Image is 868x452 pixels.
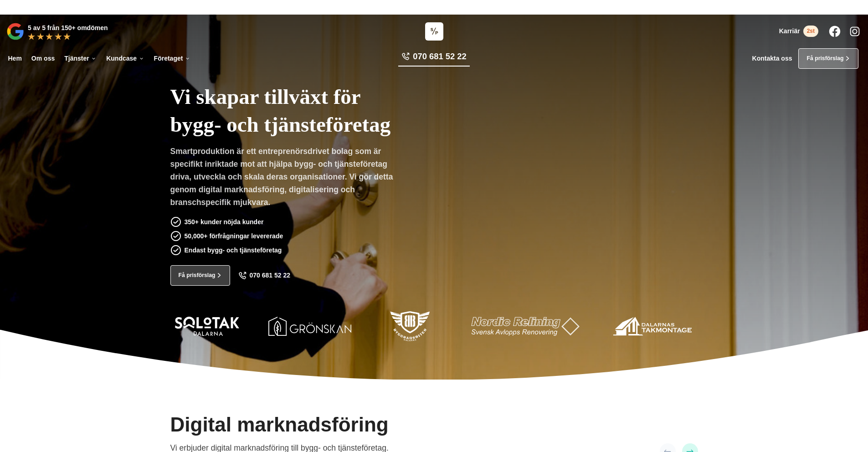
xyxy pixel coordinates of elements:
[413,51,466,62] span: 070 681 52 22
[779,27,800,35] span: Karriär
[28,23,108,33] p: 5 av 5 från 150+ omdömen
[398,51,469,67] a: 070 681 52 22
[179,271,216,280] span: Få prisförslag
[461,4,536,10] a: Läs pressmeddelandet här!
[185,231,283,241] p: 50,000+ förfrågningar levererade
[3,3,865,11] p: Vi vann Årets Unga Företagare i Dalarna 2024 –
[152,48,192,69] a: Företaget
[63,48,98,69] a: Tjänster
[170,145,400,212] p: Smartproduktion är ett entreprenörsdrivet bolag som är specifikt inriktade mot att hjälpa bygg- o...
[6,48,23,69] a: Hem
[798,48,858,69] a: Få prisförslag
[170,73,470,145] h1: Vi skapar tillväxt för bygg- och tjänsteföretag
[30,48,56,69] a: Om oss
[752,55,792,62] a: Kontakta oss
[779,26,818,37] a: Karriär 2st
[250,272,291,279] span: 070 681 52 22
[185,217,264,227] p: 350+ kunder nöjda kunder
[105,48,146,69] a: Kundcase
[238,272,291,280] a: 070 681 52 22
[185,245,282,255] p: Endast bygg- och tjänsteföretag
[170,411,389,442] h2: Digital marknadsföring
[170,265,231,286] a: Få prisförslag
[803,26,818,37] span: 2st
[806,54,843,63] span: Få prisförslag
